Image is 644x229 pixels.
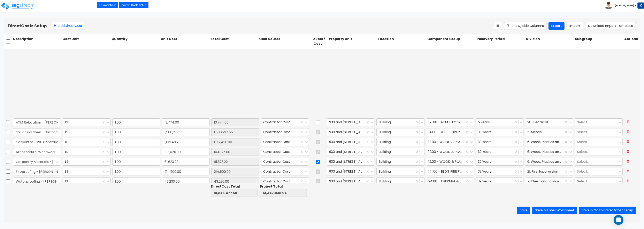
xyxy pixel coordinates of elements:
img: avatar.png [605,2,612,9]
div: Cost Source [258,36,308,47]
button: Save & Go toIndirectCost Setup [579,207,636,214]
div: Project Total [260,184,307,189]
button: Export [549,22,565,30]
div: Recovery Period [476,36,525,47]
button: Reorder Items [494,22,502,30]
button: Show/Hide Columns [504,22,546,30]
div: Division [525,36,574,47]
div: Description [12,36,62,47]
div: Direct Cost Total [211,184,258,189]
button: Download Import Template [585,22,636,30]
b: Direct Costs Setup [8,23,47,29]
button: AddDirectCost [51,22,85,30]
div: Property Unit [328,36,377,47]
button: Save [517,207,530,214]
img: logo_pro_r.png [1,2,36,10]
div: Subgroup [574,36,623,47]
div: Actions [623,36,640,47]
div: Total Cost [209,36,259,47]
div: Takeoff Cost [308,36,328,47]
div: Cost Unit [62,36,111,47]
button: Import [567,22,583,30]
a: Indirect Costs Setup [119,2,148,8]
div: Quantity [111,36,160,47]
div: Location [377,36,427,47]
div: Open Intercom Messenger [614,215,623,225]
a: To Worksheet [97,2,118,8]
div: Component Group [427,36,476,47]
button: Save & Enter Worksheet [532,207,577,214]
div: Unit Cost [160,36,209,47]
b: [PERSON_NAME] [615,4,634,7]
